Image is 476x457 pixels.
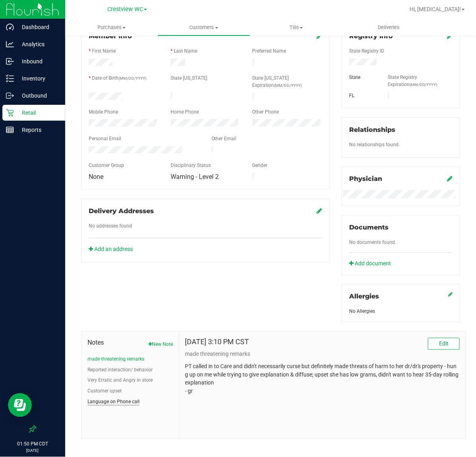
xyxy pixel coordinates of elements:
[92,75,146,82] label: Date of Birth
[349,292,379,300] span: Allergies
[388,74,453,88] label: State Registry Expiration
[439,340,449,347] span: Edit
[410,82,437,87] span: (MM/DD/YYYY)
[158,24,249,31] span: Customers
[171,108,199,116] label: Home Phone
[349,141,400,148] label: No relationships found.
[157,19,250,36] a: Customers
[6,23,14,31] inline-svg: Dashboard
[107,6,143,13] span: Crestview WC
[6,109,14,117] inline-svg: Retail
[174,47,197,55] label: Last Name
[6,40,14,48] inline-svg: Analytics
[89,222,132,229] label: No addresses found
[349,126,395,133] span: Relationships
[6,92,14,100] inline-svg: Outbound
[185,362,460,396] p: PT called in to Care and didn't necessarily curse but definitely made threats of harm to her dr/d...
[410,6,461,12] span: Hi, [MEDICAL_DATA]!
[14,74,62,83] p: Inventory
[6,126,14,134] inline-svg: Reports
[253,75,323,89] label: State [US_STATE] Expiration
[14,125,62,135] p: Reports
[349,47,384,55] label: State Registry ID
[14,108,62,118] p: Retail
[349,224,389,231] span: Documents
[119,76,146,80] span: (MM/DD/YYYY)
[212,135,237,142] label: Other Email
[349,175,382,182] span: Physician
[14,91,62,100] p: Outbound
[14,57,62,66] p: Inbound
[8,393,32,417] iframe: Resource center
[87,366,153,373] button: Reported interaction/ behavior
[185,350,460,358] p: made threatening remarks
[14,22,62,32] p: Dashboard
[92,47,116,55] label: First Name
[367,24,410,31] span: Deliveries
[253,108,279,116] label: Other Phone
[89,108,118,116] label: Mobile Phone
[89,207,154,215] span: Delivery Addresses
[89,246,133,252] a: Add an address
[342,19,435,36] a: Deliveries
[87,398,140,406] button: Language on Phone call
[349,259,395,268] a: Add document
[253,47,286,55] label: Preferred Name
[274,83,302,88] span: (MM/DD/YYYY)
[171,162,211,169] label: Disciplinary Status
[87,355,144,363] button: made threatening remarks
[250,19,342,36] a: Tills
[171,75,207,82] label: State [US_STATE]
[343,74,382,81] div: State
[14,39,62,49] p: Analytics
[185,338,249,346] h4: [DATE] 3:10 PM CST
[4,440,62,447] p: 01:50 PM CDT
[29,425,37,433] label: Pin the sidebar to full width on large screens
[87,388,122,395] button: Customer upset
[89,135,121,142] label: Personal Email
[349,308,453,315] div: No Allergies
[428,338,460,350] button: Edit
[6,75,14,82] inline-svg: Inventory
[89,162,124,169] label: Customer Group
[253,162,268,169] label: Gender
[65,19,157,36] a: Purchases
[343,92,382,99] div: FL
[65,24,157,31] span: Purchases
[349,239,396,245] span: No documents found.
[6,57,14,65] inline-svg: Inbound
[251,24,342,31] span: Tills
[148,341,173,348] button: New Note
[87,338,173,347] span: Notes
[87,377,153,384] button: Very Erratic and Angry in store
[4,447,62,453] p: [DATE]
[171,173,219,180] span: Warning - Level 2
[89,173,103,180] span: None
